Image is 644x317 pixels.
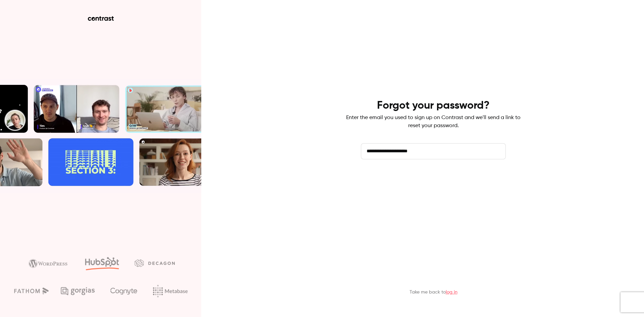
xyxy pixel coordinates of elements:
img: decagon [135,259,175,267]
h4: Forgot your password? [377,99,490,112]
a: log in [446,290,458,295]
p: Enter the email you used to sign up on Contrast and we'll send a link to reset your password. [346,114,521,130]
button: Send reset email [361,170,506,186]
p: Take me back to [410,289,458,296]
